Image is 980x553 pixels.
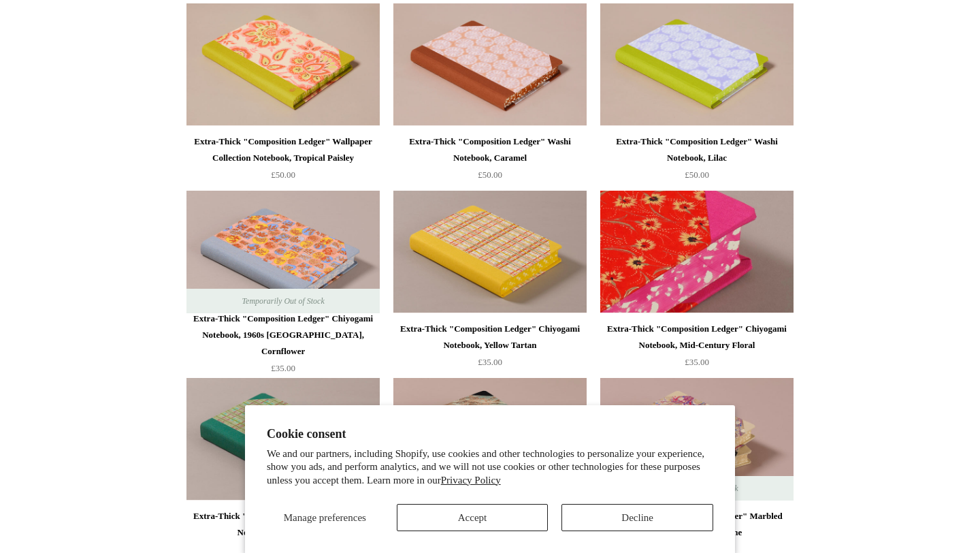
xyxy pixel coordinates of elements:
a: Privacy Policy [441,475,501,486]
a: Extra-Thick "Composition Ledger" Chiyogami Notebook, Yellow Tartan £35.00 [393,321,587,377]
h2: Cookie consent [267,427,713,441]
a: Extra-Thick "Composition Ledger" Marbled Notebook, Black Spine Extra-Thick "Composition Ledger" M... [393,378,587,501]
span: £50.00 [685,170,709,180]
a: Extra-Thick "Composition Ledger" Washi Notebook, Caramel £50.00 [393,133,587,189]
span: £35.00 [271,363,295,373]
span: £35.00 [685,357,709,367]
p: We and our partners, including Shopify, use cookies and other technologies to personalize your ex... [267,447,713,488]
img: Extra-Thick "Composition Ledger" Chiyogami Notebook, 1960s Japan, Cornflower [186,191,380,313]
a: Extra-Thick "Composition Ledger" Marbled Notebook, Cream Spine Extra-Thick "Composition Ledger" M... [600,378,794,501]
a: Extra-Thick "Composition Ledger" Chiyogami Notebook, 1960s [GEOGRAPHIC_DATA], Cornflower £35.00 [186,311,380,377]
span: £50.00 [271,170,295,180]
a: Extra-Thick "Composition Ledger" Chiyogami Notebook, Green Tartan Extra-Thick "Composition Ledger... [186,378,380,501]
div: Extra-Thick "Composition Ledger" Chiyogami Notebook, Green Tartan [190,508,376,541]
a: Extra-Thick "Composition Ledger" Washi Notebook, Lilac Extra-Thick "Composition Ledger" Washi Not... [600,3,794,126]
span: £35.00 [478,357,502,367]
img: Extra-Thick "Composition Ledger" Washi Notebook, Caramel [393,3,587,126]
a: Extra-Thick "Composition Ledger" Chiyogami Notebook, Mid-Century Floral £35.00 [600,321,794,377]
span: Manage preferences [284,512,366,523]
button: Accept [397,504,549,531]
img: Extra-Thick "Composition Ledger" Wallpaper Collection Notebook, Tropical Paisley [186,3,380,126]
a: Extra-Thick "Composition Ledger" Wallpaper Collection Notebook, Tropical Paisley Extra-Thick "Com... [186,3,380,126]
img: Extra-Thick "Composition Ledger" Chiyogami Notebook, Yellow Tartan [393,191,587,313]
span: £50.00 [478,170,502,180]
a: Extra-Thick "Composition Ledger" Wallpaper Collection Notebook, Tropical Paisley £50.00 [186,133,380,189]
a: Extra-Thick "Composition Ledger" Chiyogami Notebook, 1960s Japan, Cornflower Extra-Thick "Composi... [186,191,380,313]
a: Extra-Thick "Composition Ledger" Washi Notebook, Caramel Extra-Thick "Composition Ledger" Washi N... [393,3,587,126]
img: Extra-Thick "Composition Ledger" Chiyogami Notebook, Mid-Century Floral [600,191,794,313]
a: Extra-Thick "Composition Ledger" Chiyogami Notebook, Yellow Tartan Extra-Thick "Composition Ledge... [393,191,587,313]
div: Extra-Thick "Composition Ledger" Chiyogami Notebook, Mid-Century Floral [604,321,790,353]
a: Extra-Thick "Composition Ledger" Chiyogami Notebook, Mid-Century Floral Extra-Thick "Composition ... [600,191,794,313]
img: Extra-Thick "Composition Ledger" Marbled Notebook, Cream Spine [600,378,794,501]
div: Extra-Thick "Composition Ledger" Chiyogami Notebook, 1960s [GEOGRAPHIC_DATA], Cornflower [190,311,376,360]
button: Decline [561,504,713,531]
div: Extra-Thick "Composition Ledger" Chiyogami Notebook, Yellow Tartan [397,321,583,353]
span: Temporarily Out of Stock [228,289,338,313]
div: Extra-Thick "Composition Ledger" Wallpaper Collection Notebook, Tropical Paisley [190,133,376,166]
button: Manage preferences [267,504,383,531]
div: Extra-Thick "Composition Ledger" Washi Notebook, Caramel [397,133,583,166]
img: Extra-Thick "Composition Ledger" Marbled Notebook, Black Spine [393,378,587,501]
a: Extra-Thick "Composition Ledger" Washi Notebook, Lilac £50.00 [600,133,794,189]
img: Extra-Thick "Composition Ledger" Chiyogami Notebook, Green Tartan [186,378,380,501]
img: Extra-Thick "Composition Ledger" Washi Notebook, Lilac [600,3,794,126]
div: Extra-Thick "Composition Ledger" Washi Notebook, Lilac [604,133,790,166]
